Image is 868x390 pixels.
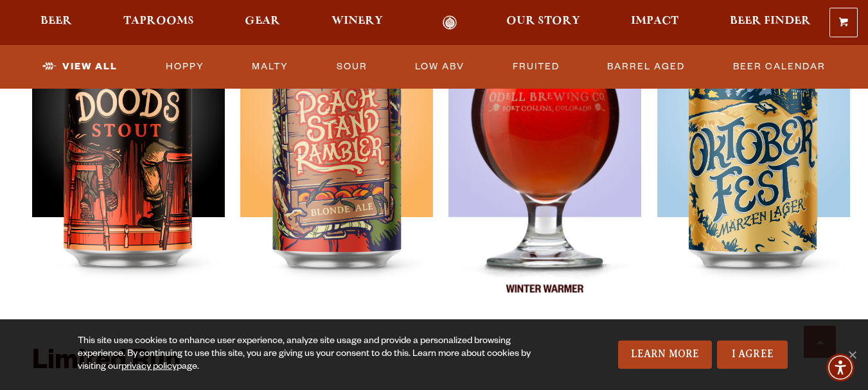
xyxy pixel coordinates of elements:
[498,15,589,30] a: Our Story
[121,362,177,373] a: privacy policy
[426,15,474,30] a: Odell Home
[602,52,690,82] a: Barrel Aged
[728,52,831,82] a: Beer Calendar
[161,52,209,82] a: Hoppy
[236,15,288,30] a: Gear
[826,353,855,382] div: Accessibility Menu
[623,15,687,30] a: Impact
[323,15,391,30] a: Winery
[618,341,713,369] a: Learn More
[722,15,819,30] a: Beer Finder
[508,52,565,82] a: Fruited
[247,52,294,82] a: Malty
[78,335,560,374] div: This site uses cookies to enhance user experience, analyze site usage and provide a personalized ...
[332,52,373,82] a: Sour
[37,52,123,82] a: View All
[32,15,80,30] a: Beer
[123,16,194,26] span: Taprooms
[115,15,202,30] a: Taprooms
[717,341,788,369] a: I Agree
[245,16,280,26] span: Gear
[631,16,678,26] span: Impact
[730,16,811,26] span: Beer Finder
[332,16,383,26] span: Winery
[506,16,580,26] span: Our Story
[40,16,72,26] span: Beer
[410,52,470,82] a: Low ABV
